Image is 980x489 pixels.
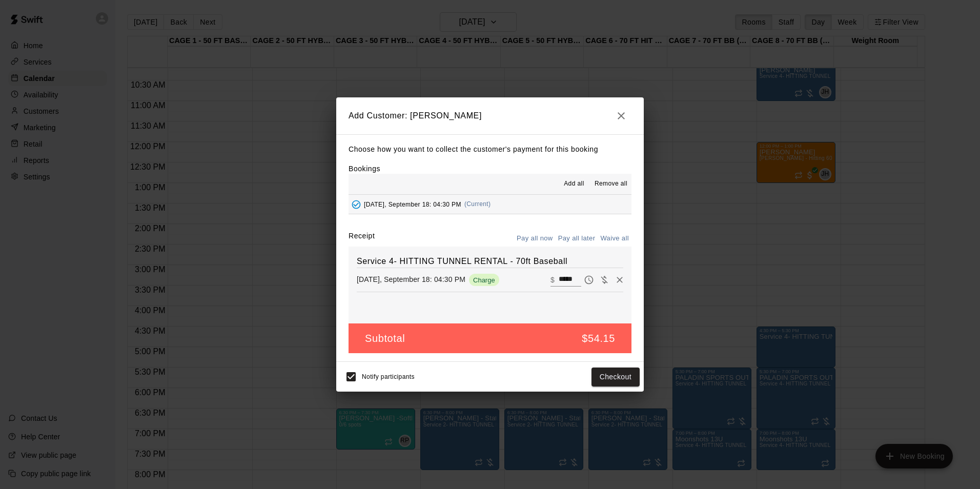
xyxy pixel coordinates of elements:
[349,165,380,173] label: Bookings
[357,255,623,268] h6: Service 4- HITTING TUNNEL RENTAL - 70ft Baseball
[469,276,499,284] span: Charge
[595,179,627,189] span: Remove all
[362,374,415,381] span: Notify participants
[612,272,627,288] button: Remove
[364,200,461,208] span: [DATE], September 18: 04:30 PM
[349,143,631,156] p: Choose how you want to collect the customer's payment for this booking
[564,179,584,189] span: Add all
[349,195,631,214] button: Added - Collect Payment[DATE], September 18: 04:30 PM(Current)
[591,368,640,386] button: Checkout
[590,176,631,192] button: Remove all
[514,231,556,247] button: Pay all now
[464,200,491,208] span: (Current)
[365,332,405,345] h5: Subtotal
[349,197,364,212] button: Added - Collect Payment
[598,231,631,247] button: Waive all
[582,332,615,345] h5: $54.15
[336,97,644,134] h2: Add Customer: [PERSON_NAME]
[597,275,612,283] span: Waive payment
[581,275,597,283] span: Pay later
[349,231,375,247] label: Receipt
[550,275,555,285] p: $
[558,176,590,192] button: Add all
[357,274,465,284] p: [DATE], September 18: 04:30 PM
[556,231,598,247] button: Pay all later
